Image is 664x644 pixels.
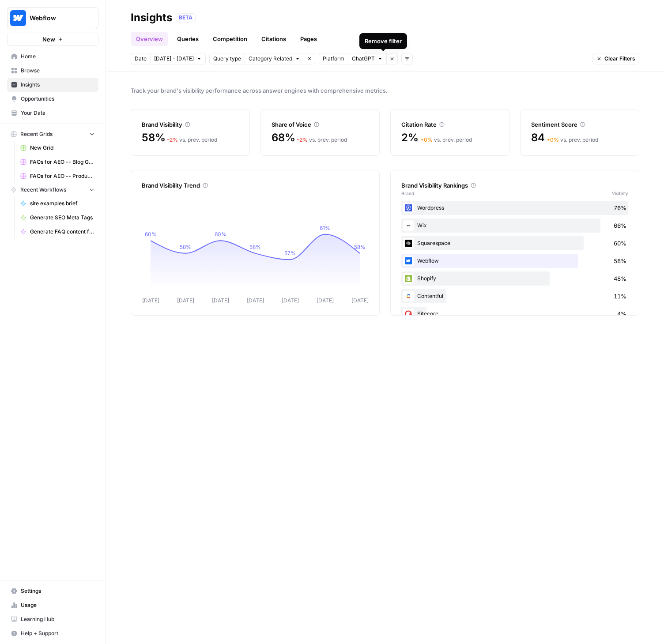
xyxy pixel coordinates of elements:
a: Queries [172,32,204,46]
button: Workspace: Webflow [7,7,98,29]
span: Visibility [612,190,628,197]
tspan: 60% [215,231,226,237]
div: Brand Visibility Trend [142,181,369,190]
div: Citation Rate [401,120,498,129]
span: + 0 % [547,136,559,143]
button: ChatGPT [348,53,387,64]
div: Sentiment Score [531,120,628,129]
span: Your Data [21,109,94,117]
span: Help + Support [21,629,94,637]
span: + 0 % [420,136,433,143]
button: Clear Filters [592,53,639,64]
button: Recent Grids [7,128,98,141]
tspan: [DATE] [177,297,194,304]
a: Generate FAQ content for AEO [Blog] [16,225,98,239]
div: Share of Voice [272,120,369,129]
tspan: [DATE] [247,297,264,304]
span: – 2 % [167,136,178,143]
tspan: [DATE] [351,297,369,304]
img: a1pu3e9a4sjoov2n4mw66knzy8l8 [403,256,414,266]
button: Help + Support [7,626,98,640]
a: Home [7,49,98,64]
span: 58% [614,256,626,265]
button: [DATE] - [DATE] [150,53,206,64]
div: Wix [401,218,628,233]
a: site examples brief [16,196,98,211]
span: FAQs for AEO -- Product/Features Pages Grid [30,172,94,180]
span: Platform [323,55,344,63]
span: Webflow [30,14,83,23]
span: Recent Workflows [20,186,66,194]
span: 58% [142,131,165,145]
a: Settings [7,584,98,598]
div: Insights [131,11,172,25]
div: Shopify [401,271,628,286]
span: 66% [614,221,626,230]
div: BETA [176,13,196,22]
tspan: [DATE] [317,297,334,304]
a: New Grid [16,141,98,155]
a: Browse [7,64,98,78]
span: Clear Filters [604,55,635,63]
span: 76% [614,203,626,212]
img: 22xsrp1vvxnaoilgdb3s3rw3scik [403,203,414,213]
span: New Grid [30,144,94,152]
span: 4% [617,309,626,318]
a: Opportunities [7,92,98,106]
a: Learning Hub [7,612,98,626]
span: Generate FAQ content for AEO [Blog] [30,228,94,236]
span: [DATE] - [DATE] [154,55,194,63]
span: 68% [272,131,295,145]
a: FAQs for AEO -- Product/Features Pages Grid [16,169,98,183]
span: 60% [614,239,626,248]
tspan: 58% [249,244,261,250]
div: Contentful [401,289,628,303]
span: 2% [401,131,419,145]
span: Query type [213,55,241,63]
span: Insights [21,81,94,89]
tspan: [DATE] [142,297,159,304]
img: nkwbr8leobsn7sltvelb09papgu0 [403,309,414,319]
div: vs. prev. period [167,136,217,144]
span: Category Related [249,55,292,63]
span: Usage [21,601,94,609]
a: Insights [7,78,98,92]
tspan: [DATE] [282,297,299,304]
span: 84 [531,131,545,145]
span: FAQs for AEO -- Blog Grid [30,158,94,166]
span: – 2 % [297,136,308,143]
a: Usage [7,598,98,612]
tspan: 61% [320,225,330,231]
img: onsbemoa9sjln5gpq3z6gl4wfdvr [403,238,414,249]
tspan: 58% [354,244,366,250]
span: Browse [21,67,94,75]
div: Squarespace [401,236,628,250]
span: ChatGPT [352,55,375,63]
div: vs. prev. period [297,136,347,144]
span: Learning Hub [21,615,94,623]
div: Brand Visibility [142,120,239,129]
button: Recent Workflows [7,183,98,196]
span: Home [21,53,94,60]
div: Webflow [401,254,628,268]
a: Overview [131,32,168,46]
span: Recent Grids [20,130,53,138]
span: Track your brand's visibility performance across answer engines with comprehensive metrics. [131,86,639,95]
a: Pages [295,32,322,46]
div: vs. prev. period [420,136,472,144]
span: New [42,35,55,44]
div: Brand Visibility Rankings [401,181,628,190]
img: Webflow Logo [10,10,26,26]
img: i4x52ilb2nzb0yhdjpwfqj6p8htt [403,220,414,231]
button: Category Related [245,53,304,64]
span: 48% [614,274,626,283]
a: Competition [207,32,253,46]
span: Opportunities [21,95,94,103]
img: 2ud796hvc3gw7qwjscn75txc5abr [403,291,414,301]
tspan: 58% [180,244,191,250]
span: Settings [21,587,94,595]
div: Wordpress [401,201,628,215]
a: Generate SEO Meta Tags [16,211,98,225]
div: Sitecore [401,307,628,321]
div: vs. prev. period [547,136,598,144]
